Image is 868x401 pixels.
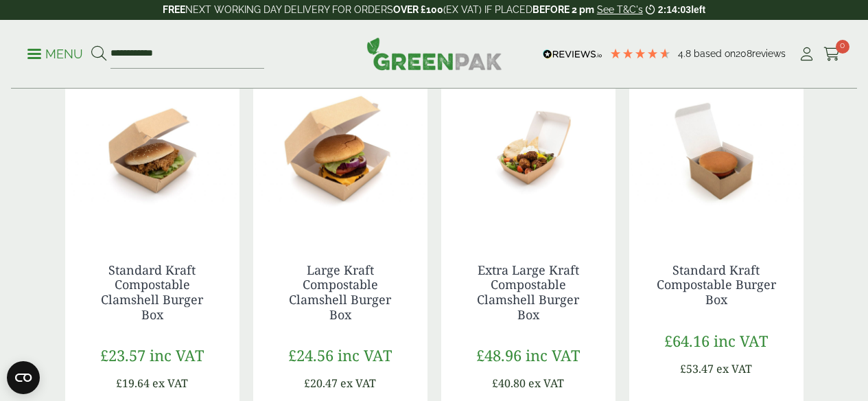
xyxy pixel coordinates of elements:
[492,376,526,391] span: £40.80
[657,262,776,308] a: Standard Kraft Compostable Burger Box
[664,330,709,351] span: £64.16
[694,48,736,59] span: Based on
[528,376,564,391] span: ex VAT
[798,47,815,61] i: My Account
[477,262,579,323] a: Extra Large Kraft Compostable Clamshell Burger Box
[150,345,204,365] span: inc VAT
[532,4,594,15] strong: BEFORE 2 pm
[366,37,502,70] img: GreenPak Supplies
[543,49,602,59] img: REVIEWS.io
[736,48,752,59] span: 208
[658,4,691,15] span: 2:14:03
[476,345,521,365] span: £48.96
[152,376,188,391] span: ex VAT
[823,44,841,65] a: 0
[27,46,83,62] p: Menu
[27,46,83,60] a: Menu
[680,361,714,376] span: £53.47
[678,48,694,59] span: 4.8
[7,361,40,394] button: Open CMP widget
[338,345,392,365] span: inc VAT
[100,345,145,365] span: £23.57
[629,64,804,236] img: Standard Kraft Burger Box with Burger
[823,47,841,61] i: Cart
[253,64,427,236] img: Large Kraft Clamshell Burger Box with Burger
[65,64,239,236] img: Standard Kraft Clamshell Burger Box with Chicken Burger
[393,4,443,15] strong: OVER £100
[752,48,786,59] span: reviews
[101,262,203,323] a: Standard Kraft Compostable Clamshell Burger Box
[441,64,615,236] img: XL Clam WC Open Ang
[691,4,705,15] span: left
[597,4,643,15] a: See T&C's
[526,345,580,365] span: inc VAT
[116,376,150,391] span: £19.64
[289,262,391,323] a: Large Kraft Compostable Clamshell Burger Box
[716,361,752,376] span: ex VAT
[714,330,768,351] span: inc VAT
[609,47,671,60] div: 4.79 Stars
[288,345,333,365] span: £24.56
[304,376,338,391] span: £20.47
[836,40,849,54] span: 0
[163,4,185,15] strong: FREE
[340,376,376,391] span: ex VAT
